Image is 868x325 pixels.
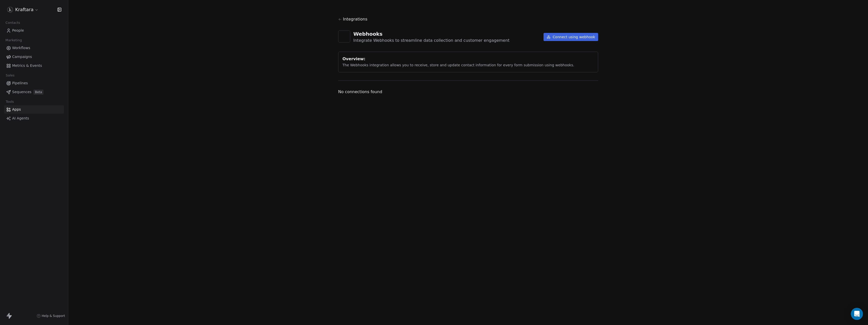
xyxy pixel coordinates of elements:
[338,16,598,22] a: Integrations
[12,116,29,121] span: AI Agents
[3,36,24,44] span: Marketing
[33,90,44,95] span: Beta
[4,79,64,87] a: Pipelines
[4,53,64,61] a: Campaigns
[12,107,21,112] span: Apps
[4,44,64,52] a: Workflows
[4,26,64,35] a: People
[12,54,32,59] span: Campaigns
[12,63,42,68] span: Metrics & Events
[353,37,510,44] div: Integrate Webhooks to streamline data collection and customer engagement
[4,62,64,70] a: Metrics & Events
[342,63,574,67] span: The Webhooks integration allows you to receive, store and update contact information for every fo...
[42,314,65,318] span: Help & Support
[12,89,31,95] span: Sequences
[353,30,510,37] div: Webhooks
[4,88,64,96] a: SequencesBeta
[15,6,33,13] span: Kraftara
[342,56,594,62] div: Overview:
[544,33,598,41] button: Connect using webhook
[6,5,40,14] button: Kraftara
[343,16,367,22] span: Integrations
[4,114,64,123] a: AI Agents
[37,314,65,318] a: Help & Support
[12,28,24,33] span: People
[12,80,28,86] span: Pipelines
[4,105,64,114] a: Apps
[341,33,348,40] img: webhooks.svg
[7,7,13,13] img: Kraftara%20Logo%20white.png
[4,72,17,79] span: Sales
[3,19,22,27] span: Contacts
[338,89,598,95] span: No connections found
[12,45,30,51] span: Workflows
[4,98,16,106] span: Tools
[851,308,863,320] div: Open Intercom Messenger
